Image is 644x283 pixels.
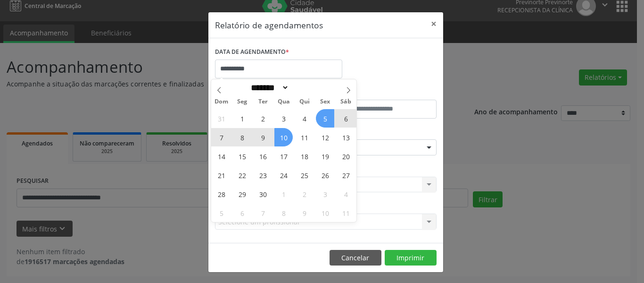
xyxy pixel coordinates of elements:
[274,128,293,146] span: Setembro 10, 2025
[424,12,443,35] button: Close
[212,109,231,128] span: Agosto 31, 2025
[274,147,293,165] span: Setembro 17, 2025
[254,147,272,165] span: Setembro 16, 2025
[337,147,355,165] span: Setembro 20, 2025
[212,185,231,203] span: Setembro 28, 2025
[212,166,231,184] span: Setembro 21, 2025
[295,204,314,222] span: Outubro 9, 2025
[328,85,437,100] label: ATÉ
[295,128,314,146] span: Setembro 11, 2025
[337,166,355,184] span: Setembro 27, 2025
[233,128,251,146] span: Setembro 8, 2025
[295,185,314,203] span: Outubro 2, 2025
[233,166,251,184] span: Setembro 22, 2025
[254,109,272,128] span: Setembro 2, 2025
[211,99,232,105] span: Dom
[273,99,294,105] span: Qua
[336,99,356,105] span: Sáb
[233,185,251,203] span: Setembro 29, 2025
[274,185,293,203] span: Outubro 1, 2025
[233,204,251,222] span: Outubro 6, 2025
[295,147,314,165] span: Setembro 18, 2025
[232,99,253,105] span: Seg
[215,19,323,31] h5: Relatório de agendamentos
[295,109,314,128] span: Setembro 4, 2025
[254,204,272,222] span: Outubro 7, 2025
[315,99,336,105] span: Sex
[337,185,355,203] span: Outubro 4, 2025
[316,185,334,203] span: Outubro 3, 2025
[294,99,315,105] span: Qui
[316,128,334,146] span: Setembro 12, 2025
[330,250,381,266] button: Cancelar
[212,204,231,222] span: Outubro 5, 2025
[253,99,273,105] span: Ter
[248,83,289,93] select: Month
[316,147,334,165] span: Setembro 19, 2025
[212,147,231,165] span: Setembro 14, 2025
[337,109,355,128] span: Setembro 6, 2025
[254,166,272,184] span: Setembro 23, 2025
[289,83,320,93] input: Year
[215,45,289,60] label: DATA DE AGENDAMENTO
[316,109,334,128] span: Setembro 5, 2025
[316,204,334,222] span: Outubro 10, 2025
[254,128,272,146] span: Setembro 9, 2025
[337,204,355,222] span: Outubro 11, 2025
[295,166,314,184] span: Setembro 25, 2025
[385,250,437,266] button: Imprimir
[274,204,293,222] span: Outubro 8, 2025
[233,147,251,165] span: Setembro 15, 2025
[274,109,293,128] span: Setembro 3, 2025
[337,128,355,146] span: Setembro 13, 2025
[212,128,231,146] span: Setembro 7, 2025
[316,166,334,184] span: Setembro 26, 2025
[274,166,293,184] span: Setembro 24, 2025
[254,185,272,203] span: Setembro 30, 2025
[233,109,251,128] span: Setembro 1, 2025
